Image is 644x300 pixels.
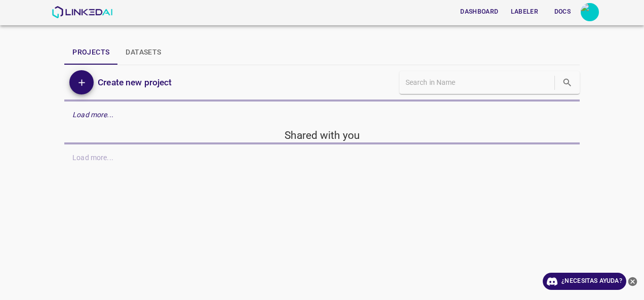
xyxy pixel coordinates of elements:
a: ¿Necesitas ayuda? [543,273,626,290]
font: Create new project [98,77,172,87]
font: ¿Necesitas ayuda? [561,276,622,286]
button: search [557,72,578,93]
img: LinkedAI [52,6,113,18]
button: Datasets [117,40,169,65]
h5: Shared with you [64,128,580,142]
a: Labeler [505,2,544,22]
button: Docs [546,4,579,20]
input: Search in Name [406,75,552,90]
em: Load more... [72,111,113,119]
img: omar [581,3,599,21]
button: Add [69,70,94,94]
button: Open settings [581,3,599,21]
button: Labeler [507,4,542,20]
a: Create new project [94,75,172,89]
a: Docs [544,2,581,22]
button: Dashboard [456,4,502,20]
font: Projects [72,48,109,57]
div: Load more... [64,106,580,124]
a: Dashboard [454,2,504,22]
button: Cerrar Ayuda [626,273,639,290]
